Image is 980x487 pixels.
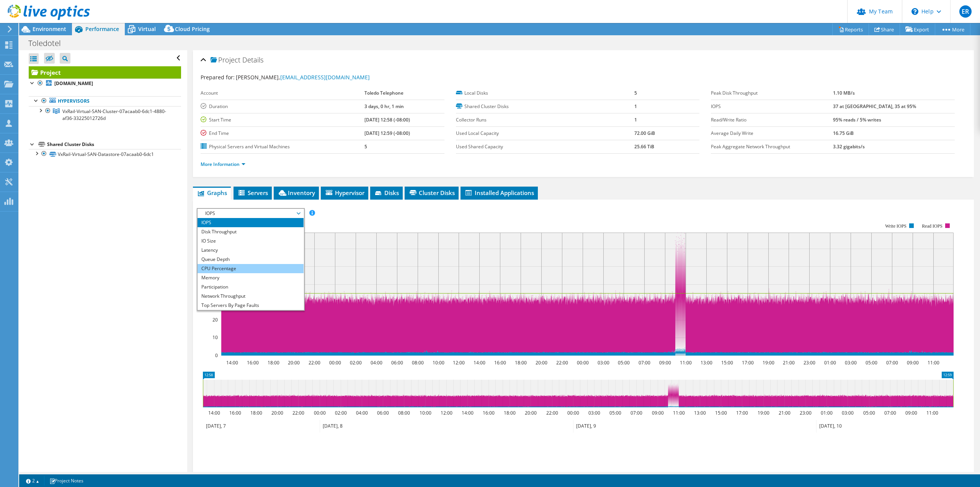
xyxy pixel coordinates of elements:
text: 03:00 [842,410,854,416]
label: Average Daily Write [711,130,833,137]
text: 11:00 [680,359,692,366]
text: 09:00 [905,410,917,416]
a: [EMAIL_ADDRESS][DOMAIN_NAME] [280,74,370,81]
text: 23:00 [804,359,815,366]
text: 08:00 [412,359,424,366]
label: Used Local Capacity [456,130,634,137]
label: Read/Write Ratio [711,116,833,124]
text: 07:00 [630,410,642,416]
li: Disk Throughput [198,227,304,236]
text: 13:00 [694,410,706,416]
span: Environment [33,25,66,33]
text: 11:00 [673,410,685,416]
text: 20:00 [536,359,547,366]
text: 16:00 [229,410,241,416]
label: Duration [201,103,364,110]
text: 20 [212,316,218,323]
b: [DATE] 12:59 (-08:00) [364,130,410,136]
label: IOPS [711,103,833,110]
a: More [935,23,970,35]
text: 14:00 [462,410,474,416]
text: 09:00 [652,410,664,416]
text: 16:00 [483,410,495,416]
span: Hypervisor [325,189,364,197]
text: 00:00 [329,359,341,366]
li: Latency [198,246,304,255]
a: Export [900,23,935,35]
text: 02:00 [335,410,347,416]
label: Collector Runs [456,116,634,124]
b: 5 [364,143,367,150]
li: IOPS [198,218,304,227]
text: 20:00 [288,359,300,366]
text: 13:00 [701,359,712,366]
text: 05:00 [609,410,621,416]
b: 1.10 MB/s [833,90,855,96]
a: Project Notes [44,476,89,485]
text: 04:00 [356,410,368,416]
text: 21:00 [779,410,791,416]
text: 19:00 [763,359,774,366]
text: 14:00 [474,359,485,366]
text: 11:00 [926,410,938,416]
span: Inventory [278,189,315,197]
a: Share [869,23,900,35]
b: 16.75 GiB [833,130,854,136]
li: IO Size [198,236,304,246]
text: 01:00 [821,410,833,416]
span: VxRail-Virtual-SAN-Cluster-07acaab0-6dc1-4880-af36-33225012726d [62,108,166,121]
a: VxRail-Virtual-SAN-Datastore-07acaab0-6dc1 [29,149,181,159]
text: 04:00 [371,359,382,366]
text: 15:00 [715,410,727,416]
text: 05:00 [863,410,875,416]
span: Performance [85,25,119,33]
text: 16:00 [247,359,259,366]
text: 22:00 [546,410,558,416]
li: Network Throughput [198,292,304,301]
text: 10:00 [420,410,431,416]
text: 07:00 [639,359,650,366]
text: 05:00 [866,359,877,366]
text: 21:00 [783,359,795,366]
label: End Time [201,130,364,137]
h2: Advanced Graph Controls [197,470,288,485]
text: 22:00 [292,410,304,416]
b: [DOMAIN_NAME] [54,80,93,87]
label: Peak Aggregate Network Throughput [711,143,833,151]
b: 37 at [GEOGRAPHIC_DATA], 35 at 95% [833,103,916,110]
text: Read IOPS [922,223,943,229]
label: Used Shared Capacity [456,143,634,151]
span: Installed Applications [464,189,534,197]
li: Participation [198,282,304,292]
text: 20:00 [525,410,537,416]
text: 09:00 [659,359,671,366]
label: Start Time [201,116,364,124]
text: 22:00 [556,359,568,366]
h1: Toledotel [25,39,73,48]
b: 3 days, 0 hr, 1 min [364,103,404,110]
text: 03:00 [845,359,857,366]
a: 2 [21,476,44,485]
text: 03:00 [588,410,600,416]
text: 0 [215,352,218,359]
text: 17:00 [742,359,754,366]
a: Project [29,66,181,79]
text: 02:00 [350,359,362,366]
b: 95% reads / 5% writes [833,116,881,123]
span: Cluster Disks [408,189,455,197]
text: 00:00 [577,359,589,366]
text: 18:00 [250,410,262,416]
label: Shared Cluster Disks [456,103,634,110]
text: 18:00 [504,410,516,416]
b: 1 [634,103,637,110]
text: 23:00 [800,410,812,416]
text: 08:00 [398,410,410,416]
text: 18:00 [268,359,279,366]
text: 14:00 [208,410,220,416]
text: 10 [212,334,218,341]
text: 05:00 [618,359,630,366]
text: 15:00 [721,359,733,366]
text: 03:00 [598,359,609,366]
text: 11:00 [928,359,939,366]
svg: \n [911,8,918,15]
